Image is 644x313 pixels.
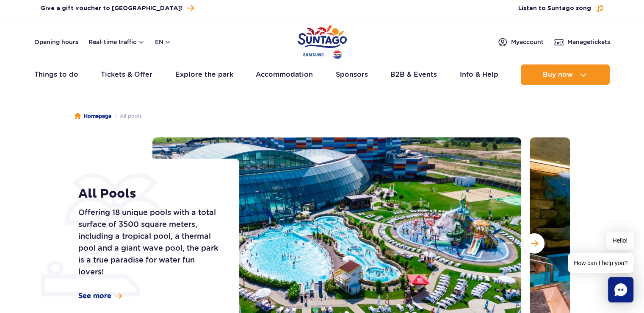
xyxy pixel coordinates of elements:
[543,71,573,78] span: Buy now
[298,21,347,60] a: Park of Poland
[498,37,544,47] a: Myaccount
[518,4,591,13] span: Listen to Suntago song
[518,4,604,13] button: Listen to Suntago song
[78,207,220,278] p: Offering 18 unique pools with a total surface of 3500 square meters, including a tropical pool, a...
[78,186,220,201] h1: All Pools
[34,38,78,46] a: Opening hours
[568,253,633,273] span: How can I help you?
[460,64,498,85] a: Info & Help
[41,3,194,14] a: Give a gift voucher to [GEOGRAPHIC_DATA]!
[524,233,544,254] button: Next slide
[256,64,313,85] a: Accommodation
[606,232,633,250] span: Hello!
[111,112,142,120] li: All pools
[608,277,633,302] div: Chat
[567,38,610,46] span: Manage tickets
[101,64,152,85] a: Tickets & Offer
[34,64,78,85] a: Things to do
[521,64,610,85] button: Buy now
[511,38,544,46] span: My account
[41,4,182,13] span: Give a gift voucher to [GEOGRAPHIC_DATA]!
[88,39,145,45] button: Real-time traffic
[155,38,171,46] button: en
[78,291,122,301] a: See more
[75,112,111,120] a: Homepage
[554,37,610,47] a: Managetickets
[175,64,233,85] a: Explore the park
[336,64,368,85] a: Sponsors
[78,291,111,301] span: See more
[390,64,437,85] a: B2B & Events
